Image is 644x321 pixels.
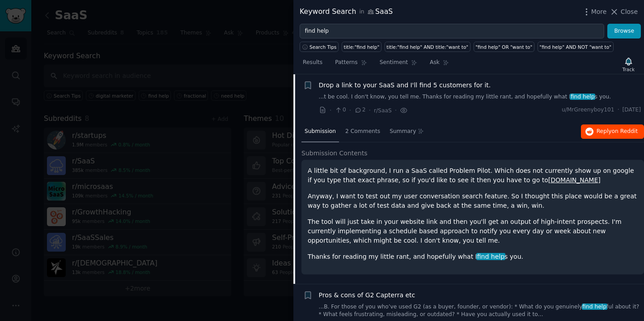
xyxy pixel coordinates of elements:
span: Search Tips [309,44,337,50]
span: 0 [335,106,346,114]
a: Drop a link to your SaaS and I'll find 5 customers for it. [319,81,491,90]
span: · [330,106,331,115]
button: Track [619,55,638,74]
span: · [369,106,371,115]
p: Anyway, I want to test out my user conversation search feature. So I thought this place would be ... [308,192,638,210]
span: Sentiment [380,59,408,67]
div: title:"find help" AND title:"want to" [386,44,468,50]
a: Ask [427,56,452,74]
span: find help [570,94,595,100]
span: [DATE] [623,106,641,114]
a: [DOMAIN_NAME] [548,176,601,184]
button: Search Tips [300,42,339,52]
span: find help [582,304,607,310]
a: Results [300,56,326,74]
span: Ask [430,59,440,67]
span: Submission [305,128,336,136]
a: Sentiment [377,56,420,74]
div: "find help" AND NOT "want to" [539,44,611,50]
span: Results [303,59,322,67]
button: More [582,7,607,17]
a: ...t be cool. I don't know, you tell me. Thanks for reading my little rant, and hopefully what If... [319,93,641,101]
button: Replyon Reddit [581,124,644,139]
span: Patterns [335,59,357,67]
span: · [395,106,397,115]
span: 2 [354,106,365,114]
input: Try a keyword related to your business [300,24,604,39]
span: in [359,8,364,16]
span: Summary [390,128,416,136]
p: The tool will just take in your website link and then you'll get an output of high-intent prospec... [308,217,638,245]
span: find help [476,253,505,260]
div: "find help" OR "want to" [475,44,532,50]
p: Thanks for reading my little rant, and hopefully what I s you. [308,252,638,261]
span: u/MrGreenyboy101 [562,106,614,114]
a: "find help" OR "want to" [474,42,534,52]
div: Keyword Search SaaS [300,6,393,17]
a: ...B. For those of you who’ve used G2 (as a buyer, founder, or vendor): * What do you genuinelyfi... [319,303,641,319]
a: "find help" AND NOT "want to" [538,42,614,52]
span: Reply [597,128,638,136]
a: title:"find help" [342,42,381,52]
span: Close [621,7,638,17]
p: A little bit of background, I run a SaaS called Problem Pilot. Which does not currently show up o... [308,166,638,185]
button: Close [610,7,638,17]
span: 2 Comments [345,128,380,136]
span: r/SaaS [374,107,392,114]
span: More [591,7,607,17]
div: title:"find help" [344,44,380,50]
span: on Reddit [612,128,638,134]
a: Pros & cons of G2 Capterra etc [319,291,415,300]
span: · [618,106,619,114]
a: title:"find help" AND title:"want to" [385,42,470,52]
span: · [349,106,351,115]
div: Track [623,66,635,73]
span: Submission Contents [301,149,368,158]
button: Browse [607,24,641,39]
a: Patterns [332,56,370,74]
